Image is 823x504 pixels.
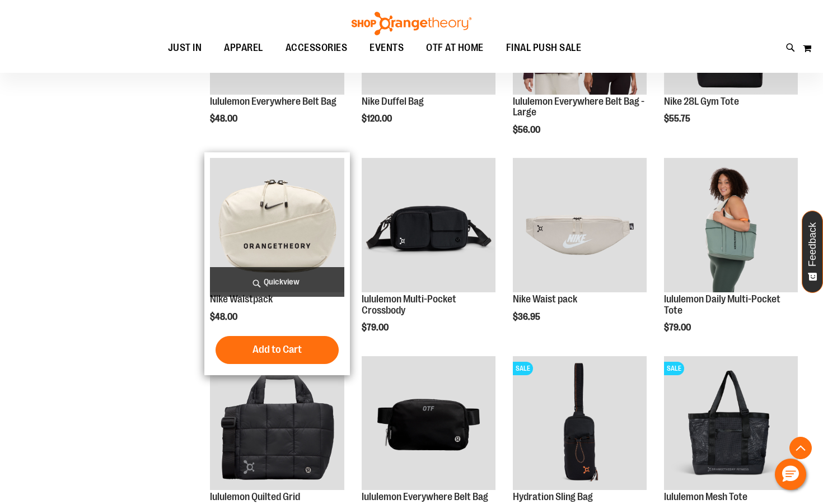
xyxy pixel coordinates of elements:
[210,158,344,293] a: Nike Waistpack
[362,96,424,107] a: Nike Duffel Bag
[664,114,692,124] span: $55.75
[362,491,488,502] a: lululemon Everywhere Belt Bag
[370,35,404,60] span: EVENTS
[513,356,647,490] img: Product image for Hydration Sling Bag
[362,356,495,490] img: lululemon Everywhere Belt Bag
[362,293,456,316] a: lululemon Multi-Pocket Crossbody
[210,293,273,305] a: Nike Waistpack
[664,293,780,316] a: lululemon Daily Multi-Pocket Tote
[664,356,798,492] a: Product image for lululemon Mesh ToteSALE
[350,12,473,35] img: Shop Orangetheory
[658,152,803,361] div: product
[513,158,647,293] a: Main view of 2024 Convention Nike Waistpack
[224,35,263,60] span: APPAREL
[210,312,239,322] span: $48.00
[664,323,693,333] span: $79.00
[157,35,213,61] a: JUST IN
[513,293,577,305] a: Nike Waist pack
[362,158,495,293] a: lululemon Multi-Pocket Crossbody
[506,35,582,60] span: FINAL PUSH SALE
[802,211,823,293] button: Feedback - Show survey
[513,356,647,492] a: Product image for Hydration Sling BagSALE
[286,35,348,60] span: ACCESSORIES
[356,152,501,361] div: product
[204,152,349,375] div: product
[513,96,644,118] a: lululemon Everywhere Belt Bag - Large
[513,312,542,322] span: $36.95
[210,114,239,124] span: $48.00
[168,35,202,60] span: JUST IN
[415,35,495,61] a: OTF AT HOME
[210,267,344,297] a: Quickview
[362,356,495,492] a: lululemon Everywhere Belt Bag
[216,336,339,364] button: Add to Cart
[362,323,390,333] span: $79.00
[210,356,344,492] a: lululemon Quilted Grid CrossbodySALE
[513,158,647,292] img: Main view of 2024 Convention Nike Waistpack
[664,491,747,502] a: lululemon Mesh Tote
[789,437,812,459] button: Back To Top
[210,356,344,490] img: lululemon Quilted Grid Crossbody
[252,343,302,356] span: Add to Cart
[664,158,798,292] img: Main view of 2024 Convention lululemon Daily Multi-Pocket Tote
[507,152,652,350] div: product
[513,125,542,135] span: $56.00
[210,158,344,292] img: Nike Waistpack
[664,356,798,490] img: Product image for lululemon Mesh Tote
[274,35,359,60] a: ACCESSORIES
[362,158,495,292] img: lululemon Multi-Pocket Crossbody
[513,491,593,502] a: Hydration Sling Bag
[213,35,274,61] a: APPAREL
[495,35,593,61] a: FINAL PUSH SALE
[664,158,798,293] a: Main view of 2024 Convention lululemon Daily Multi-Pocket Tote
[775,459,806,490] button: Hello, have a question? Let’s chat.
[513,362,533,375] span: SALE
[358,35,415,61] a: EVENTS
[210,96,336,107] a: lululemon Everywhere Belt Bag
[664,96,739,107] a: Nike 28L Gym Tote
[807,222,818,267] span: Feedback
[362,114,394,124] span: $120.00
[426,35,484,60] span: OTF AT HOME
[664,362,684,375] span: SALE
